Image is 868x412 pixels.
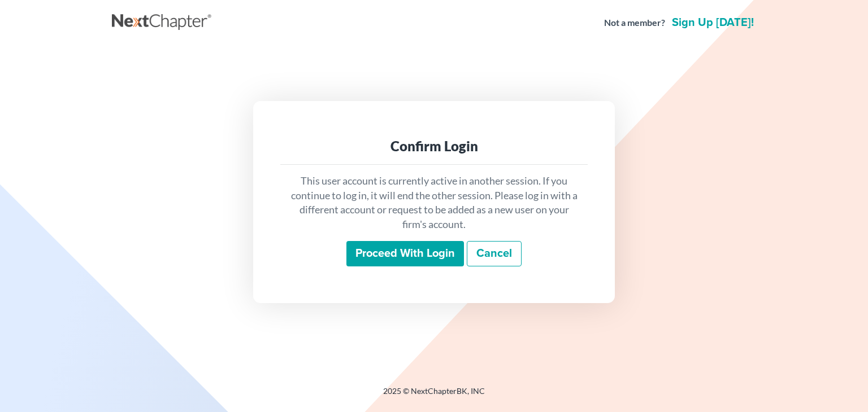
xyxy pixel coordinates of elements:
a: Sign up [DATE]! [670,17,756,28]
strong: Not a member? [604,16,665,29]
p: This user account is currently active in another session. If you continue to log in, it will end ... [289,174,579,232]
div: Confirm Login [289,137,579,155]
div: 2025 © NextChapterBK, INC [112,385,756,406]
input: Proceed with login [346,241,464,267]
a: Cancel [467,241,522,267]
